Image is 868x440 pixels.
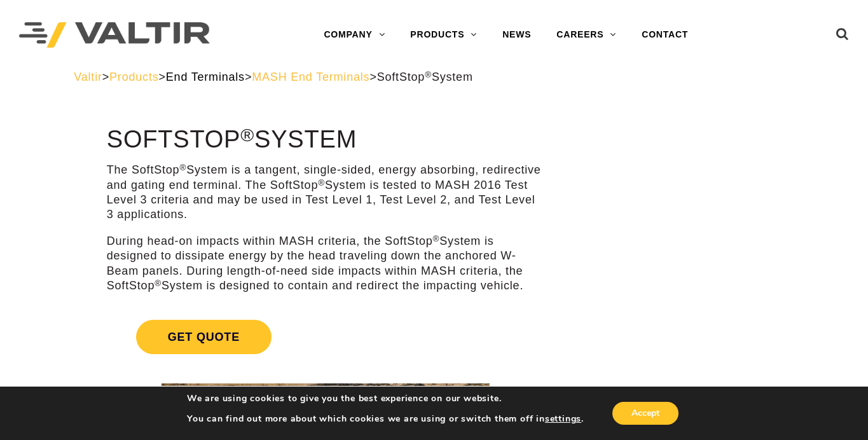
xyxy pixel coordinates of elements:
[311,22,397,48] a: COMPANY
[397,22,490,48] a: PRODUCTS
[240,125,254,145] sup: ®
[612,402,679,425] button: Accept
[433,234,440,244] sup: ®
[490,22,544,48] a: NEWS
[318,178,325,188] sup: ®
[179,163,186,172] sup: ®
[107,305,544,369] a: Get Quote
[74,71,102,83] a: Valtir
[545,413,581,425] button: settings
[187,393,584,404] p: We are using cookies to give you the best experience on our website.
[107,163,544,223] p: The SoftStop System is a tangent, single-sided, energy absorbing, redirective and gating end term...
[377,71,473,83] span: SoftStop System
[252,71,369,83] a: MASH End Terminals
[109,71,158,83] a: Products
[107,127,544,153] h1: SoftStop System
[155,278,162,288] sup: ®
[425,70,432,79] sup: ®
[166,71,245,83] a: End Terminals
[544,22,629,48] a: CAREERS
[107,234,544,294] p: During head-on impacts within MASH criteria, the SoftStop System is designed to dissipate energy ...
[19,22,210,48] img: Valtir
[187,413,584,425] p: You can find out more about which cookies we are using or switch them off in .
[629,22,701,48] a: CONTACT
[136,320,272,354] span: Get Quote
[74,70,794,85] div: > > > >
